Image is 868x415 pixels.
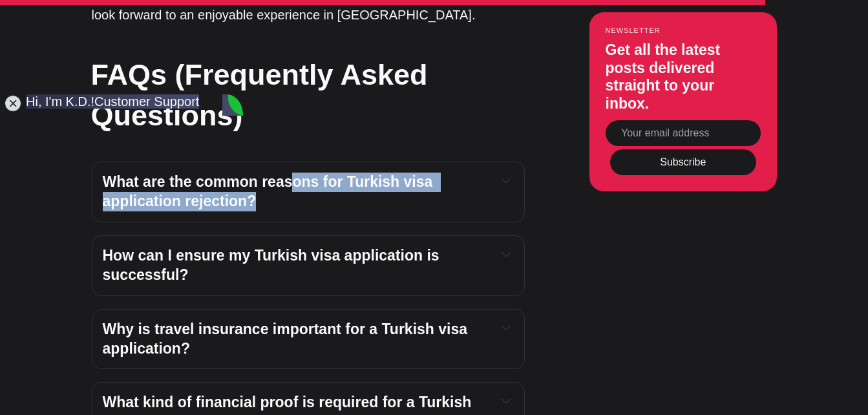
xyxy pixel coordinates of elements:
[499,393,513,409] button: Expand toggle to read content
[103,321,472,357] span: Why is travel insurance important for a Turkish visa application?
[606,27,761,34] small: Newsletter
[103,247,443,283] span: How can I ensure my Turkish visa application is successful?
[606,120,761,146] input: Your email address
[103,173,437,209] span: What are the common reasons for Turkish visa application rejection?
[91,54,524,136] h2: FAQs (Frequently Asked Questions)
[499,173,513,188] button: Expand toggle to read content
[606,41,761,112] h3: Get all the latest posts delivered straight to your inbox.
[499,320,513,335] button: Expand toggle to read content
[610,149,756,175] button: Subscribe
[499,246,513,262] button: Expand toggle to read content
